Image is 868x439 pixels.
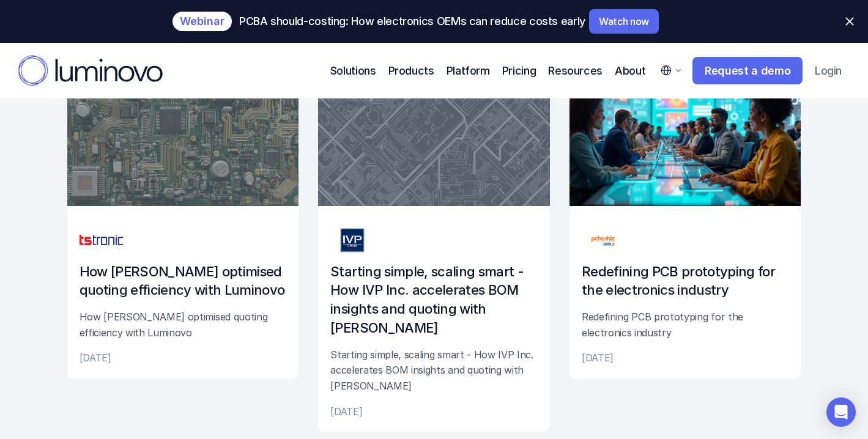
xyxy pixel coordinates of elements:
[692,57,803,85] a: Request a demo
[806,58,850,84] a: Login
[615,62,645,79] p: About
[548,62,603,79] p: Resources
[330,62,376,79] p: Solutions
[599,17,649,26] p: Watch now
[826,397,856,427] div: Open Intercom Messenger
[318,57,550,432] a: Circuit board ivp luminovo greyIVP group logoStarting simple, scaling smart - How IVP Inc. accele...
[67,57,299,378] a: Green printed circuit board luminovo Tstonictstronic logo luminovoHow [PERSON_NAME] optimised quo...
[815,64,841,78] p: Login
[447,62,490,79] p: Platform
[388,62,434,79] p: Products
[502,62,536,79] a: Pricing
[705,64,790,78] p: Request a demo
[589,9,659,34] a: Watch now
[239,15,585,28] p: PCBA should-costing: How electronics OEMs can reduce costs early
[569,57,801,378] a: People sit around a futuristic table pcbwhizRedefining PCB prototyping for the electronics indust...
[180,17,224,26] p: Webinar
